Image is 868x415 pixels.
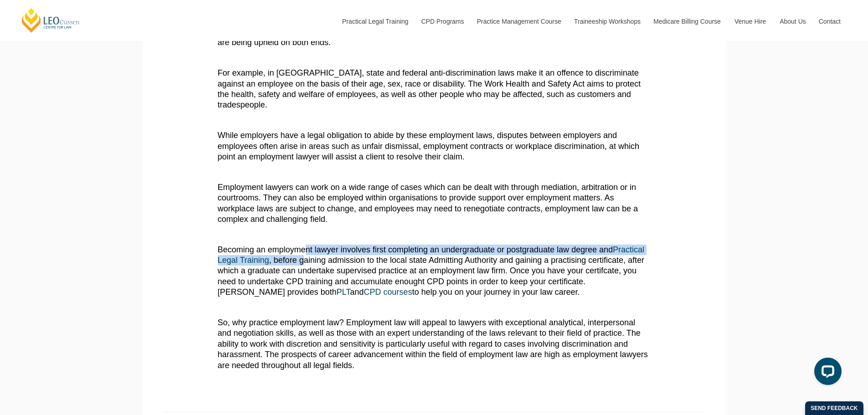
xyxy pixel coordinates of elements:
span: For example, in [GEOGRAPHIC_DATA], state and federal anti-discrimination laws make it an offence ... [218,68,641,109]
a: About Us [773,2,812,41]
span: Becoming an employment lawyer involves first completing an undergraduate or postgraduate law degr... [218,245,613,254]
iframe: LiveChat chat widget [807,354,845,392]
span: Employment lawyers can work on a wide range of cases which can be dealt with through mediation, a... [218,183,638,224]
a: PLT [337,287,350,297]
a: [PERSON_NAME] Centre for Law [21,7,81,33]
a: CPD courses [364,287,412,297]
a: Practice Management Course [470,2,567,41]
a: CPD Programs [414,2,470,41]
span: While employers have a legal obligation to abide by these employment laws, disputes between emplo... [218,131,639,161]
span: So, why practice employment law? Employment law will appeal to lawyers with exceptional analytica... [218,318,648,370]
a: Contact [812,2,847,41]
a: Medicare Billing Course [647,2,728,41]
a: Venue Hire [728,2,773,41]
a: Practical Legal Training [335,2,415,41]
a: Traineeship Workshops [567,2,647,41]
span: , before gaining admission to the local state Admitting Authority and gaining a practising certif... [218,256,645,297]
